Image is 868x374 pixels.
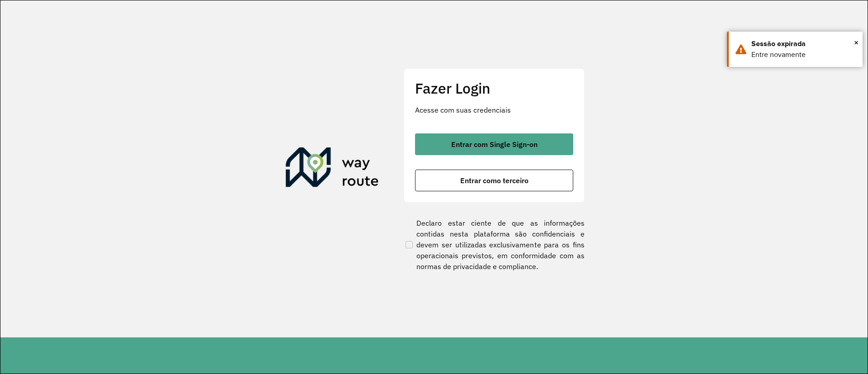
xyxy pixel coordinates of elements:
button: button [415,170,573,191]
div: Sessão expirada [751,38,856,49]
span: × [854,36,859,49]
span: Entrar com Single Sign-on [451,141,538,148]
button: button [415,133,573,155]
label: Declaro estar ciente de que as informações contidas nesta plataforma são confidenciais e devem se... [404,218,585,272]
img: Roteirizador AmbevTech [286,147,379,191]
p: Acesse com suas credenciais [415,104,573,115]
button: Close [854,36,859,49]
div: Entre novamente [751,49,856,60]
span: Entrar como terceiro [460,177,528,184]
h2: Fazer Login [415,80,573,97]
